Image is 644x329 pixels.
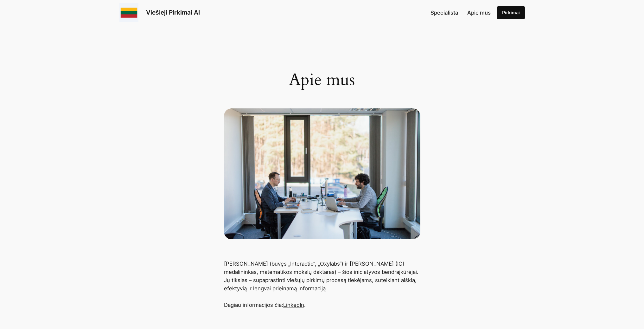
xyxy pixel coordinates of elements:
[467,10,491,16] span: Apie mus
[497,6,525,19] a: Pirkimai
[467,9,491,17] a: Apie mus
[430,10,460,16] span: Specialistai
[430,9,460,17] a: Specialistai
[283,302,304,308] a: LinkedIn
[146,9,200,16] a: Viešieji Pirkimai AI
[224,260,420,309] p: [PERSON_NAME] (buvęs „Interactio“, „Oxylabs“) ir [PERSON_NAME] (IOI medalininkas, matematikos mok...
[430,9,491,17] nav: Navigation
[224,70,420,89] h1: Apie mus
[119,3,138,22] img: Viešieji pirkimai logo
